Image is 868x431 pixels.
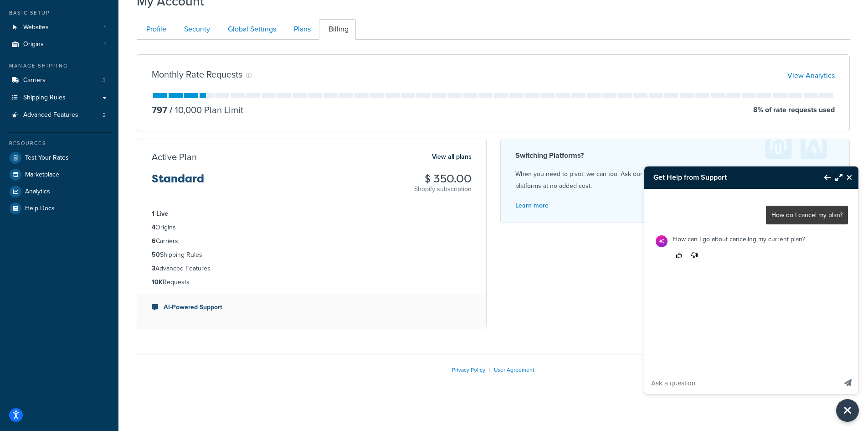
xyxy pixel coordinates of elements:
[7,62,112,70] div: Manage Shipping
[23,41,44,48] span: Origins
[218,19,283,40] a: Global Settings
[152,277,472,287] li: Requests
[414,173,472,185] h3: $ 350.00
[7,166,112,183] a: Marketplace
[452,366,485,374] a: Privacy Policy
[104,41,106,48] span: 1
[284,19,318,40] a: Plans
[103,77,106,84] span: 3
[152,223,472,233] li: Origins
[7,19,112,36] li: Websites
[152,264,472,274] li: Advanced Features
[644,166,815,188] h3: Get Help from Support
[753,104,835,116] p: 8 % of rate requests used
[169,103,173,117] span: /
[515,168,835,192] p: When you need to pivot, we can too. Ask our experts about migrating platforms at no added cost.
[25,188,50,196] span: Analytics
[152,173,204,192] h3: Standard
[673,249,685,262] button: Thumbs up
[7,150,112,166] a: Test Your Rates
[842,172,858,183] button: Close Resource Center
[152,302,472,312] li: AI-Powered Support
[25,205,55,213] span: Help Docs
[7,107,112,124] li: Advanced Features
[152,104,167,116] p: 797
[644,372,837,394] input: Ask a question
[152,209,168,218] strong: 1 Live
[103,111,106,119] span: 2
[7,19,112,36] a: Websites 1
[23,24,49,31] span: Websites
[7,9,112,17] div: Basic Setup
[152,250,160,260] strong: 50
[837,372,858,394] button: Send message
[152,236,472,246] li: Carriers
[167,104,243,116] p: 10,000 Plan Limit
[152,69,242,79] h3: Monthly Rate Requests
[7,183,112,200] a: Analytics
[432,151,472,163] a: View all plans
[7,89,112,106] a: Shipping Rules
[831,167,842,188] button: Maximize Resource Center
[152,236,156,246] strong: 6
[673,234,805,245] p: How can I go about canceling my current plan?
[836,399,859,422] button: Close Resource Center
[152,250,472,260] li: Shipping Rules
[7,72,112,89] a: Carriers 3
[104,24,106,31] span: 1
[489,366,490,374] span: |
[515,201,549,210] a: Learn more
[494,366,534,374] a: User Agreement
[25,171,59,179] span: Marketplace
[152,277,163,287] strong: 10K
[7,72,112,89] li: Carriers
[7,107,112,124] a: Advanced Features 2
[771,209,842,221] p: How do I cancel my plan?
[23,94,66,102] span: Shipping Rules
[7,200,112,217] a: Help Docs
[515,150,835,161] h4: Switching Platforms?
[7,36,112,53] a: Origins 1
[815,167,831,188] button: Back to Resource Center
[688,249,700,262] button: Thumbs down
[23,77,46,84] span: Carriers
[7,36,112,53] li: Origins
[152,223,155,232] strong: 4
[152,152,197,162] h3: Active Plan
[25,154,69,162] span: Test Your Rates
[137,19,174,40] a: Profile
[7,140,112,147] div: Resources
[319,19,356,40] a: Billing
[787,70,835,81] a: View Analytics
[414,185,472,194] p: Shopify subscription
[23,111,78,119] span: Advanced Features
[175,19,217,40] a: Security
[656,235,668,247] img: Bot Avatar
[152,264,155,273] strong: 3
